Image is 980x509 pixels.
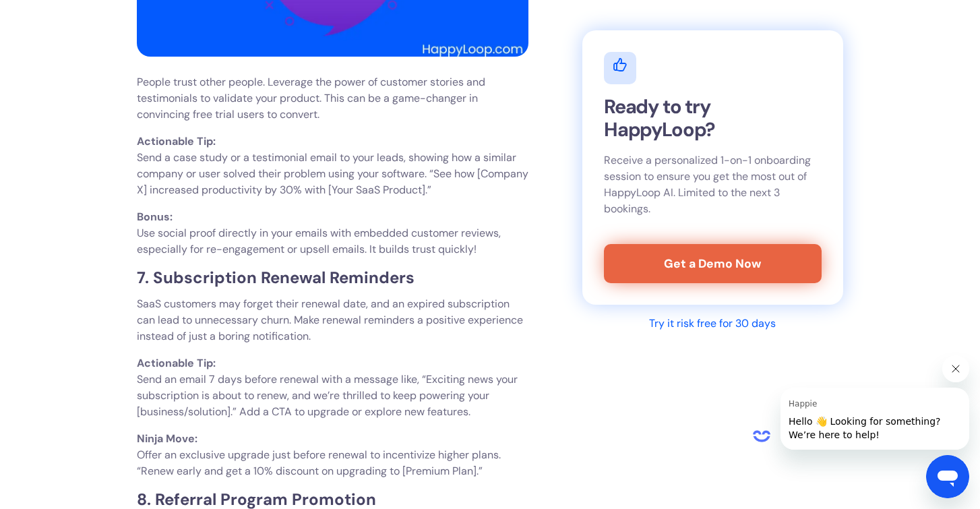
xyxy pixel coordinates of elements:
[604,152,822,217] p: Receive a personalized 1-on-1 onboarding session to ensure you get the most out of HappyLoop AI. ...
[748,355,969,450] div: Happie says "Hello 👋 Looking for something? We’re here to help!". Open messaging window to contin...
[137,431,528,479] p: Offer an exclusive upgrade just before renewal to incentivize higher plans. “Renew early and get ...
[137,296,528,345] p: SaaS customers may forget their renewal date, and an expired subscription can lead to unnecessary...
[137,267,415,288] strong: 7. Subscription Renewal Reminders
[604,244,822,283] a: Get a Demo Now
[137,74,528,123] p: People trust other people. Leverage the power of customer stories and testimonials to validate yo...
[926,455,969,498] iframe: Button to launch messaging window
[137,133,528,198] p: Send a case study or a testimonial email to your leads, showing how a similar company or user sol...
[137,356,216,370] strong: Actionable Tip:
[748,423,775,450] iframe: no content
[649,316,776,332] div: Try it risk free for 30 days
[137,431,197,446] strong: Ninja Move:
[137,355,528,420] p: Send an email 7 days before renewal with a message like, “Exciting news your subscription is abou...
[604,95,822,142] h2: Ready to try HappyLoop?
[137,134,216,148] strong: Actionable Tip:
[780,388,969,450] iframe: Message from Happie
[137,209,528,258] p: Use social proof directly in your emails with embedded customer reviews, especially for re-engage...
[137,210,173,224] strong: Bonus:
[942,355,969,382] iframe: Close message from Happie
